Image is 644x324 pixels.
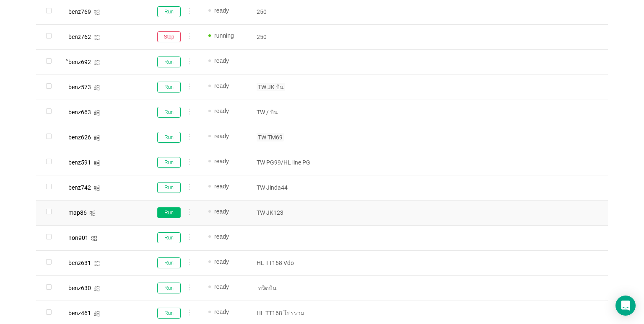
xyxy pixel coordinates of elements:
p: TW Jinda44 [257,183,318,192]
span: ready [214,133,229,139]
div: benz573 [68,84,91,90]
i: icon: windows [93,34,100,41]
span: ready [214,309,229,315]
i: icon: windows [93,285,100,292]
button: Run [157,107,181,118]
div: benz769 [68,9,91,15]
span: ready [214,208,229,215]
button: Run [157,283,181,293]
span: ready [214,258,229,265]
div: benz591 [68,159,91,165]
span: ready [214,82,229,89]
span: ready [214,158,229,165]
span: ready [214,108,229,114]
span: ready [214,283,229,290]
span: ready [214,233,229,240]
p: HL TT168 Vdo [257,259,318,267]
button: Run [157,57,181,67]
button: Run [157,157,181,168]
div: benz663 [68,109,91,115]
div: Open Intercom Messenger [615,296,636,316]
div: benz742 [68,185,91,190]
span: ready [214,57,229,64]
p: TW JK123 [257,208,318,217]
p: TW PG99/HL line PG [257,158,318,167]
button: Run [157,257,181,268]
span: running [214,32,234,39]
i: icon: windows [93,135,100,141]
i: icon: windows [93,110,100,116]
div: benz626 [68,134,91,140]
i: icon: windows [93,311,100,317]
button: Run [157,132,181,143]
span: TW JK บิน [257,83,285,91]
i: icon: windows [93,59,100,66]
div: benz461 [68,310,91,316]
button: Run [157,82,181,93]
div: map86 [68,210,87,216]
button: Run [157,6,181,17]
i: icon: windows [93,85,100,91]
div: benz631 [68,260,91,266]
button: Run [157,308,181,319]
span: ready [214,183,229,190]
span: ทวิตบิน [257,284,278,292]
div: non901 [68,235,88,241]
i: icon: windows [93,160,100,166]
button: Run [157,182,181,193]
i: icon: windows [93,9,100,15]
i: icon: windows [93,260,100,267]
span: TW TM69 [257,133,284,141]
span: ready [214,7,229,14]
i: icon: windows [91,235,97,242]
button: Stop [157,31,181,42]
button: Run [157,232,181,243]
div: benz762 [68,34,91,40]
button: Run [157,207,181,218]
div: ิbenz692 [68,59,91,65]
p: HL TT168 โปรรวม [257,309,318,317]
i: icon: windows [93,185,100,191]
div: benz630 [68,285,91,291]
i: icon: windows [89,210,96,216]
p: 250 [257,33,318,41]
p: 250 [257,8,318,16]
p: TW / บิน [257,108,318,116]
